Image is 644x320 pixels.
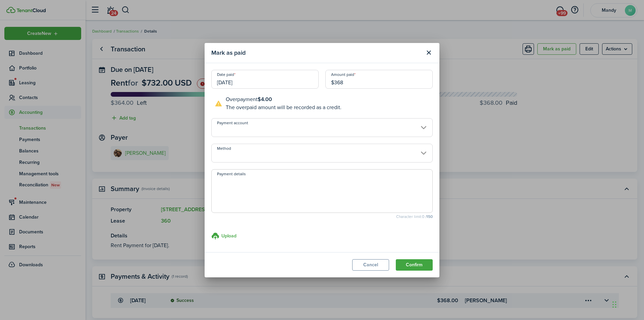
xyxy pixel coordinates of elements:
[221,232,236,239] h3: Upload
[610,288,644,320] iframe: Chat Widget
[211,215,433,219] small: Character limit: 0 /
[612,294,616,315] div: Drag
[423,47,434,58] button: Close modal
[426,214,433,220] b: 150
[211,70,319,89] input: mm/dd/yyyy
[226,95,341,111] p: Overpayment The overpaid amount will be recorded as a credit.
[258,95,272,103] b: $4.00
[396,259,433,271] button: Confirm
[211,46,421,59] modal-title: Mark as paid
[352,259,389,271] button: Cancel
[325,70,433,89] input: 0.00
